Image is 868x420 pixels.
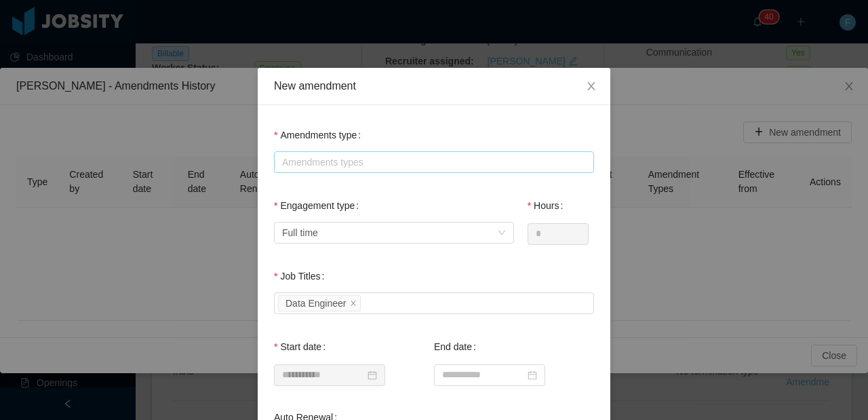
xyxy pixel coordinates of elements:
i: icon: down [498,229,506,238]
i: icon: calendar [528,370,537,380]
div: Data Engineer [285,296,347,311]
i: icon: close [586,81,597,92]
button: Close [572,68,610,106]
li: Data Engineer [278,295,361,311]
input: Amendments type [278,155,285,171]
input: Job Titles [363,296,371,312]
div: Amendments types [282,155,580,169]
div: Full time [282,223,318,243]
i: icon: close [350,300,357,308]
label: Job Titles [274,271,330,282]
input: Hours [528,224,588,244]
div: New amendment [274,79,594,94]
label: Start date [274,341,331,352]
label: Amendments type [274,130,366,140]
label: Engagement type [274,200,364,211]
label: End date [434,341,481,352]
i: icon: calendar [368,370,377,380]
label: Hours [528,200,569,211]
